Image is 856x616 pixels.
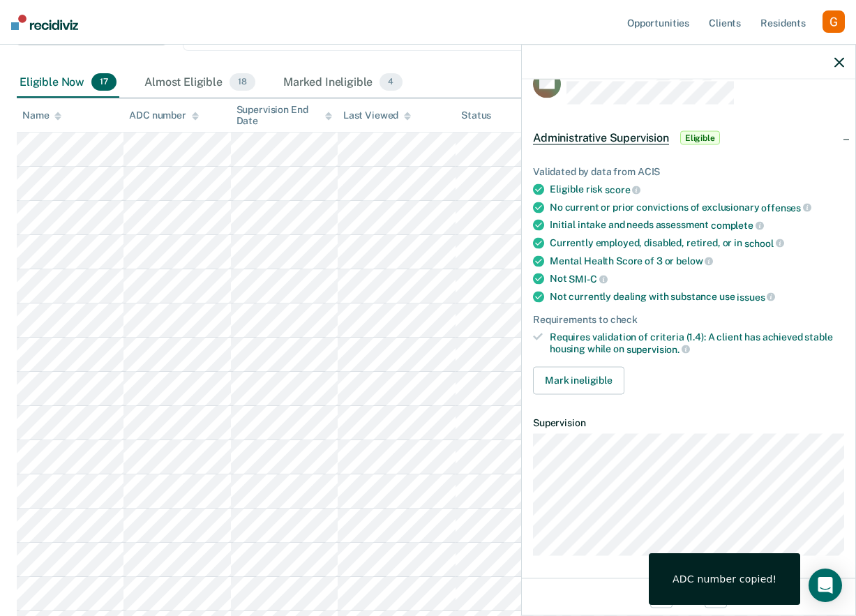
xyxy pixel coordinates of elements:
span: score [605,184,640,195]
span: Eligible [680,131,720,145]
div: Validated by data from ACIS [533,166,844,178]
div: Name [22,110,61,121]
span: 18 [230,73,255,91]
span: SMI-C [569,273,607,285]
div: ADC number [129,110,199,121]
div: Last Viewed [343,110,411,121]
div: Open Intercom Messenger [809,569,842,602]
div: Requires validation of criteria (1.4): A client has achieved stable housing while on [550,331,844,355]
span: Administrative Supervision [533,131,669,145]
div: Almost Eligible [142,68,258,98]
div: Marked Ineligible [280,68,405,98]
div: Eligible risk [550,183,844,196]
span: supervision. [626,343,690,354]
div: Administrative SupervisionEligible [522,116,855,160]
span: below [676,255,713,266]
div: 4 / 17 [522,578,855,615]
div: Not currently dealing with substance use [550,290,844,303]
span: 17 [91,73,117,91]
div: Currently employed, disabled, retired, or in [550,237,844,250]
div: Status [461,110,491,121]
span: complete [711,220,764,231]
div: Eligible Now [17,68,119,98]
div: No current or prior convictions of exclusionary [550,201,844,213]
span: school [744,237,784,248]
div: Mental Health Score of 3 or [550,255,844,267]
div: Requirements to check [533,314,844,326]
dt: Supervision [533,416,844,428]
span: 4 [380,73,402,91]
img: Recidiviz [11,15,78,30]
div: Supervision End Date [236,104,332,128]
div: Initial intake and needs assessment [550,219,844,232]
span: offenses [761,202,811,213]
span: issues [737,291,775,302]
div: Not [550,273,844,285]
div: ADC number copied! [673,573,776,585]
button: Mark ineligible [533,366,624,394]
